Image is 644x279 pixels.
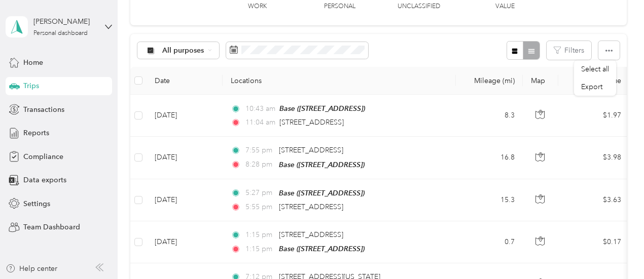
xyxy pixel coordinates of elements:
div: Personal dashboard [33,30,88,36]
div: [PERSON_NAME] [33,16,97,27]
span: Base ([STREET_ADDRESS]) [279,104,365,112]
span: Base ([STREET_ADDRESS]) [279,245,365,253]
button: Help center [6,263,57,274]
span: 1:15 pm [245,229,274,241]
p: Personal [324,2,355,11]
span: 7:55 pm [245,145,274,156]
td: 0.7 [456,221,523,263]
span: Compliance [23,151,63,162]
button: Filters [547,41,591,60]
span: Team Dashboard [23,222,80,232]
td: 8.3 [456,95,523,137]
td: [DATE] [147,179,223,221]
td: $3.63 [558,179,629,221]
span: 8:28 pm [245,159,274,170]
span: Transactions [23,104,64,115]
td: 16.8 [456,137,523,179]
p: Value [495,2,515,11]
span: 1:15 pm [245,244,274,255]
th: Locations [223,67,456,95]
span: Base ([STREET_ADDRESS]) [279,189,365,197]
span: 11:04 am [245,117,275,128]
span: [STREET_ADDRESS] [279,230,343,239]
td: 15.3 [456,179,523,221]
span: [STREET_ADDRESS] [279,146,343,154]
span: Settings [23,198,50,209]
span: 10:43 am [245,103,275,114]
th: Mileage (mi) [456,67,523,95]
td: $3.98 [558,137,629,179]
span: [STREET_ADDRESS] [279,203,343,211]
td: $1.97 [558,95,629,137]
span: Trips [23,81,39,91]
span: Export [581,83,602,91]
span: Base ([STREET_ADDRESS]) [279,161,365,169]
span: [STREET_ADDRESS] [279,118,344,127]
span: Data exports [23,175,66,185]
td: [DATE] [147,137,223,179]
td: [DATE] [147,95,223,137]
th: Map [523,67,558,95]
th: Mileage value [558,67,629,95]
span: Select all [581,65,609,73]
td: [DATE] [147,221,223,263]
p: Work [248,2,267,11]
td: $0.17 [558,221,629,263]
th: Date [147,67,223,95]
p: Unclassified [398,2,440,11]
span: Reports [23,128,49,138]
span: 5:27 pm [245,187,274,198]
span: Home [23,57,43,68]
span: All purposes [162,47,204,54]
iframe: Everlance-gr Chat Button Frame [587,222,644,279]
span: 5:55 pm [245,202,274,213]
